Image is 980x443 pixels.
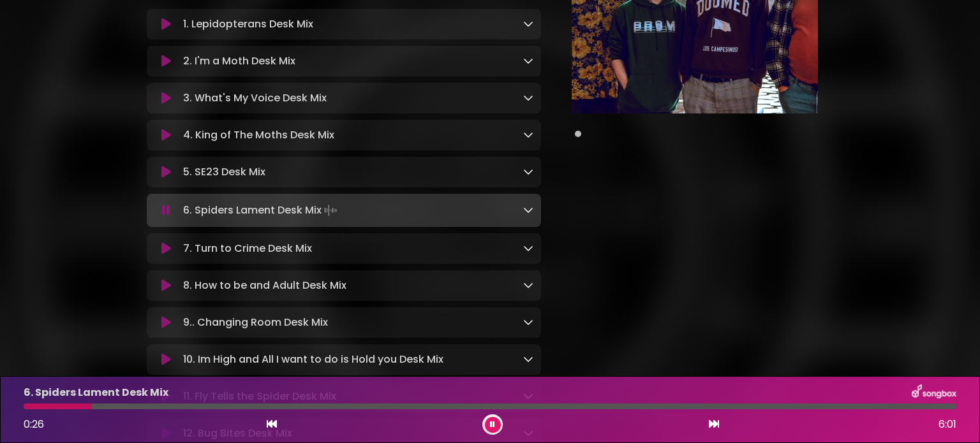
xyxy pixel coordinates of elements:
p: 9.. Changing Room Desk Mix [183,315,328,330]
span: 0:26 [24,417,44,432]
p: 5. SE23 Desk Mix [183,164,265,180]
p: 6. Spiders Lament Desk Mix [24,385,168,400]
p: 4. King of The Moths Desk Mix [183,127,334,143]
span: 6:01 [939,417,956,432]
img: waveform4.gif [322,201,339,219]
p: 2. I'm a Moth Desk Mix [183,54,295,69]
p: 10. Im High and All I want to do is Hold you Desk Mix [183,352,443,367]
p: 1. Lepidopterans Desk Mix [183,17,313,32]
img: songbox-logo-white.png [912,384,956,401]
p: 7. Turn to Crime Desk Mix [183,241,312,256]
p: 8. How to be and Adult Desk Mix [183,278,346,293]
p: 3. What's My Voice Desk Mix [183,91,327,106]
p: 6. Spiders Lament Desk Mix [183,201,339,219]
